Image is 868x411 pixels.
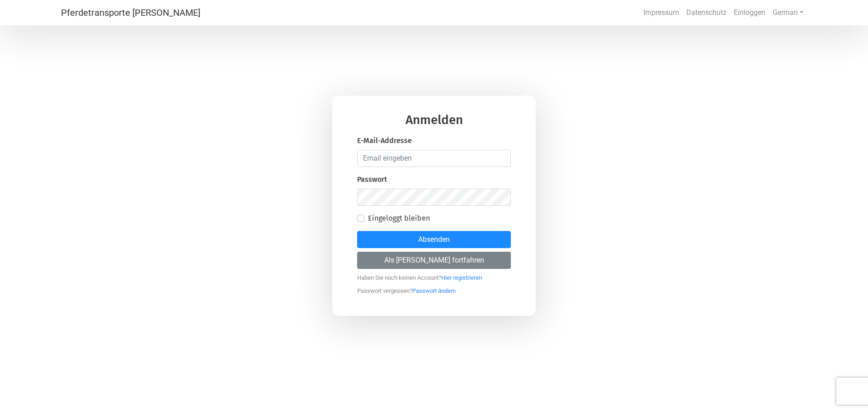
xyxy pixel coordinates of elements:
[61,4,200,22] a: Pferdetransporte [PERSON_NAME]
[412,283,456,294] a: Passwort ändern
[357,231,511,248] button: Absenden
[357,269,511,282] p: Haben Sie noch keinen Account ?
[357,114,511,135] h3: Anmelden
[730,4,769,22] a: Einloggen
[357,174,387,185] label: Passwort
[441,270,482,281] a: Hier registrieren
[640,4,683,22] a: Impressum
[769,4,807,22] a: German
[357,282,511,296] p: Passwort vergessen ?
[357,135,412,146] label: E-Mail-Addresse
[357,252,511,269] button: Als [PERSON_NAME] fortfahren
[368,213,430,224] label: Eingeloggt bleiben
[683,4,730,22] a: Datenschutz
[357,150,511,167] input: Email eingeben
